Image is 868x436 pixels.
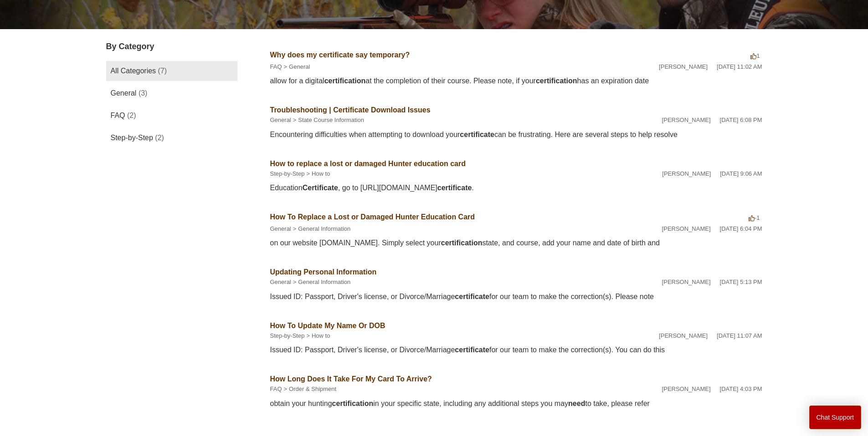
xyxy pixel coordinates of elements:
a: How To Update My Name Or DOB [270,322,385,330]
time: 05/10/2024, 16:03 [720,385,762,392]
a: Updating Personal Information [270,268,377,276]
div: obtain your hunting in your specific state, including any additional steps you may to take, pleas... [270,398,762,409]
li: Order & Shipment [282,385,337,394]
div: Issued ID: Passport, Driver's license, or Divorce/Marriage for our team to make the correction(s)... [270,291,762,302]
span: General [111,89,137,97]
a: State Course Information [298,117,364,123]
em: certificate [455,293,489,300]
li: How to [304,169,330,178]
time: 07/28/2022, 11:02 [717,63,762,70]
span: (7) [158,67,167,75]
time: 02/12/2024, 18:04 [720,225,762,232]
em: certificate [455,346,489,354]
a: General Information [298,279,350,285]
em: Certificate [303,184,338,192]
em: certification [324,77,366,85]
div: on our website [DOMAIN_NAME]. Simply select your state, and course, add your name and date of bir... [270,238,762,248]
li: General [270,224,291,233]
a: Step-by-Step [270,170,305,177]
em: certificate [437,184,472,192]
li: General Information [291,278,351,287]
a: Step-by-Step [270,332,305,339]
a: General Information [298,225,350,232]
li: [PERSON_NAME] [659,62,708,71]
div: allow for a digital at the completion of their course. Please note, if your has an expiration date [270,76,762,86]
em: need [568,400,585,407]
li: General Information [291,224,351,233]
a: How to replace a lost or damaged Hunter education card [270,160,466,167]
li: General [270,278,291,287]
div: Issued ID: Passport, Driver's license, or Divorce/Marriage for our team to make the correction(s)... [270,345,762,355]
div: Education , go to [URL][DOMAIN_NAME] . [270,183,762,193]
li: Step-by-Step [270,169,305,178]
li: Step-by-Step [270,331,305,340]
a: General [289,63,310,70]
span: FAQ [111,112,125,119]
a: How Long Does It Take For My Card To Arrive? [270,375,432,383]
em: certification [536,77,577,85]
a: General [270,279,291,285]
h3: By Category [106,41,237,53]
a: Why does my certificate say temporary? [270,51,410,59]
li: How to [304,331,330,340]
li: General [282,62,310,71]
em: certificate [460,131,494,138]
li: General [270,116,291,125]
li: [PERSON_NAME] [662,385,711,394]
li: [PERSON_NAME] [662,116,711,125]
a: How to [312,332,330,339]
time: 02/12/2024, 17:13 [720,279,762,285]
span: All Categories [111,67,156,75]
a: General (3) [106,83,237,103]
a: All Categories (7) [106,61,237,81]
a: General [270,225,291,232]
li: [PERSON_NAME] [662,224,711,233]
a: Troubleshooting | Certificate Download Issues [270,106,431,114]
span: (2) [155,134,164,142]
li: [PERSON_NAME] [662,169,711,178]
div: Encountering difficulties when attempting to download your can be frustrating. Here are several s... [270,129,762,140]
span: Step-by-Step [111,134,153,142]
a: General [270,117,291,123]
a: FAQ [270,63,282,70]
time: 07/28/2022, 09:06 [720,170,762,177]
span: (3) [139,89,148,97]
li: FAQ [270,385,282,394]
li: State Course Information [291,116,364,125]
a: FAQ [270,385,282,392]
a: Step-by-Step (2) [106,128,237,148]
time: 02/26/2025, 11:07 [717,332,762,339]
button: Chat Support [809,406,862,429]
em: certification [441,239,483,247]
a: FAQ (2) [106,106,237,126]
a: Order & Shipment [289,385,336,392]
span: -1 [749,214,760,221]
span: (2) [127,112,136,119]
li: [PERSON_NAME] [659,331,708,340]
time: 02/12/2024, 18:08 [720,117,762,123]
a: How to [312,170,330,177]
span: 1 [750,52,760,59]
em: certification [332,400,374,407]
li: FAQ [270,62,282,71]
li: [PERSON_NAME] [662,278,711,287]
a: How To Replace a Lost or Damaged Hunter Education Card [270,213,475,221]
